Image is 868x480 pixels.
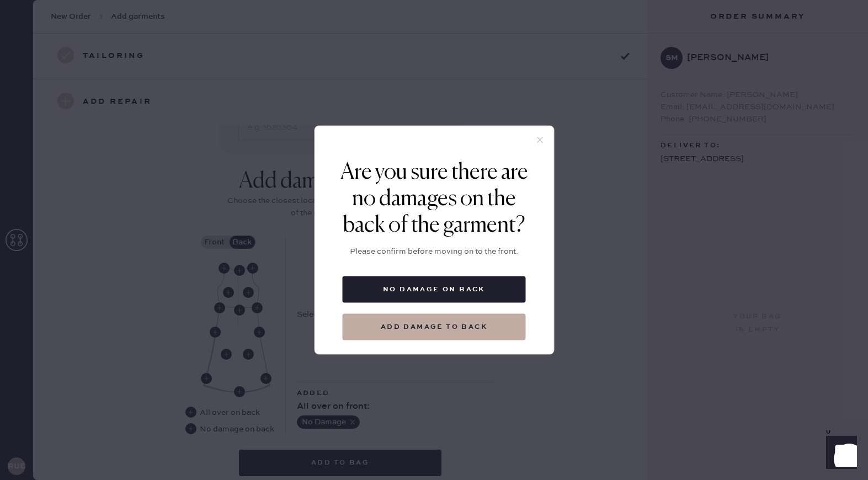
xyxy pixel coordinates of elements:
div: Please confirm before moving on to the front. [350,246,518,258]
div: Are you sure there are no damages on the back of the garment? [331,159,537,239]
button: Add damage to back [343,314,526,340]
button: No damage on back [343,276,526,303]
iframe: Front Chat [816,430,863,478]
